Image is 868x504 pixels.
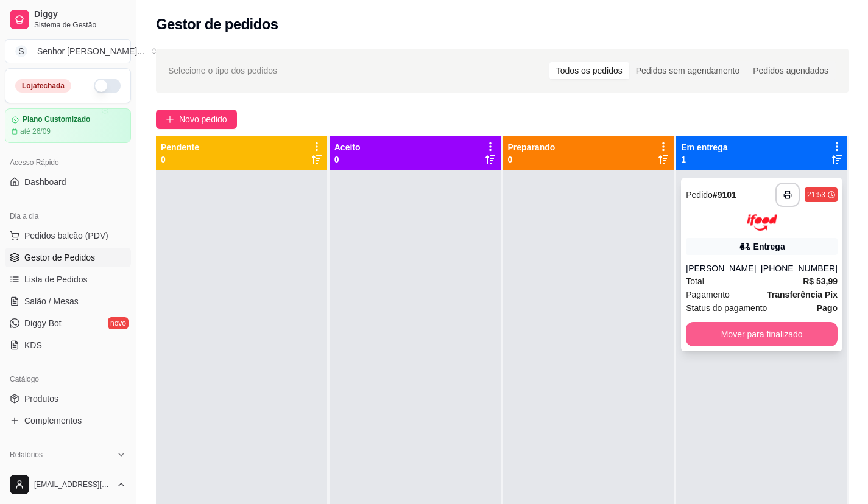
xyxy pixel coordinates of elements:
[5,389,131,408] a: Produtos
[15,45,27,57] span: S
[803,276,838,286] strong: R$ 53,99
[747,214,777,231] img: ifood
[817,303,838,313] strong: Pago
[5,226,131,245] button: Pedidos balcão (PDV)
[5,248,131,267] a: Gestor de Pedidos
[24,339,42,351] span: KDS
[161,141,199,153] p: Pendente
[24,295,79,307] span: Salão / Mesas
[10,450,43,460] span: Relatórios
[161,153,199,166] p: 0
[686,301,767,315] span: Status do pagamento
[156,15,278,34] h2: Gestor de pedidos
[508,153,556,166] p: 0
[5,206,131,226] div: Dia a dia
[5,5,131,34] a: DiggySistema de Gestão
[34,480,111,489] span: [EMAIL_ADDRESS][DOMAIN_NAME]
[681,153,727,166] p: 1
[24,176,66,188] span: Dashboard
[24,229,108,242] span: Pedidos balcão (PDV)
[37,45,144,57] div: Senhor [PERSON_NAME] ...
[5,39,131,63] button: Select a team
[168,64,277,77] span: Selecione o tipo dos pedidos
[686,262,761,275] div: [PERSON_NAME]
[334,141,361,153] p: Aceito
[5,464,131,484] a: Relatórios de vendas
[5,335,131,355] a: KDS
[5,172,131,192] a: Dashboard
[686,322,838,346] button: Mover para finalizado
[5,108,131,143] a: Plano Customizadoaté 26/09
[629,62,746,79] div: Pedidos sem agendamento
[807,190,825,200] div: 21:53
[334,153,361,166] p: 0
[20,127,51,136] article: até 26/09
[5,270,131,289] a: Lista de Pedidos
[686,275,704,288] span: Total
[94,79,121,93] button: Alterar Status
[767,290,838,299] strong: Transferência Pix
[5,292,131,311] a: Salão / Mesas
[166,115,174,124] span: plus
[24,273,88,285] span: Lista de Pedidos
[15,79,71,93] div: Loja fechada
[508,141,556,153] p: Preparando
[746,62,835,79] div: Pedidos agendados
[179,113,227,126] span: Novo pedido
[5,369,131,389] div: Catálogo
[753,240,785,253] div: Entrega
[713,190,736,200] strong: # 9101
[549,62,629,79] div: Todos os pedidos
[34,9,126,20] span: Diggy
[5,411,131,430] a: Complementos
[24,393,58,405] span: Produtos
[5,313,131,333] a: Diggy Botnovo
[24,317,62,329] span: Diggy Bot
[681,141,727,153] p: Em entrega
[23,115,90,124] article: Plano Customizado
[156,110,237,129] button: Novo pedido
[761,262,838,275] div: [PHONE_NUMBER]
[24,251,95,264] span: Gestor de Pedidos
[5,470,131,499] button: [EMAIL_ADDRESS][DOMAIN_NAME]
[5,153,131,172] div: Acesso Rápido
[686,288,730,301] span: Pagamento
[34,20,126,30] span: Sistema de Gestão
[24,415,82,427] span: Complementos
[686,190,713,200] span: Pedido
